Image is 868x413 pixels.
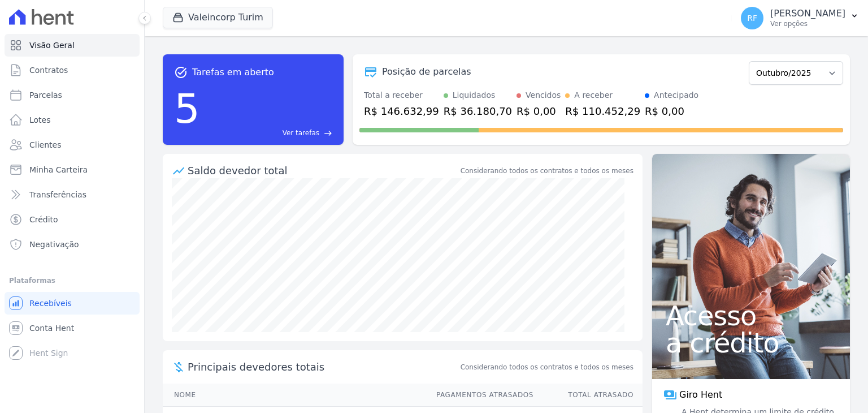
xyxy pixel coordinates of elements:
[5,134,140,156] a: Clientes
[174,79,200,138] div: 5
[444,104,512,119] div: R$ 36.180,70
[382,65,471,79] div: Posição de parcelas
[283,128,319,138] span: Ver tarefas
[5,183,140,206] a: Transferências
[192,66,274,79] span: Tarefas em aberto
[364,104,439,119] div: R$ 146.632,99
[770,8,845,19] p: [PERSON_NAME]
[645,104,698,119] div: R$ 0,00
[5,158,140,181] a: Minha Carteira
[29,189,86,200] span: Transferências
[574,89,613,101] div: A receber
[666,329,836,356] span: a crédito
[5,59,140,81] a: Contratos
[426,384,534,407] th: Pagamentos Atrasados
[747,14,757,22] span: RF
[517,104,561,119] div: R$ 0,00
[5,109,140,131] a: Lotes
[29,239,79,250] span: Negativação
[9,274,135,287] div: Plataformas
[29,89,62,101] span: Parcelas
[526,89,561,101] div: Vencidos
[461,166,633,176] div: Considerando todos os contratos e todos os meses
[29,164,88,175] span: Minha Carteira
[679,388,722,402] span: Giro Hent
[654,89,698,101] div: Antecipado
[534,384,643,407] th: Total Atrasado
[205,128,332,138] a: Ver tarefas east
[174,66,188,79] span: task_alt
[5,84,140,106] a: Parcelas
[188,163,458,178] div: Saldo devedor total
[29,64,68,76] span: Contratos
[364,89,439,101] div: Total a receber
[5,233,140,256] a: Negativação
[666,302,836,329] span: Acesso
[188,359,458,375] span: Principais devedores totais
[29,298,72,309] span: Recebíveis
[29,322,74,334] span: Conta Hent
[163,384,426,407] th: Nome
[5,208,140,231] a: Crédito
[453,89,496,101] div: Liquidados
[29,40,75,51] span: Visão Geral
[565,104,640,119] div: R$ 110.452,29
[324,129,332,137] span: east
[461,362,633,372] span: Considerando todos os contratos e todos os meses
[732,2,868,34] button: RF [PERSON_NAME] Ver opções
[5,317,140,339] a: Conta Hent
[29,214,58,225] span: Crédito
[163,7,273,28] button: Valeincorp Turim
[5,34,140,57] a: Visão Geral
[5,292,140,315] a: Recebíveis
[29,114,51,126] span: Lotes
[29,139,61,150] span: Clientes
[770,19,845,28] p: Ver opções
